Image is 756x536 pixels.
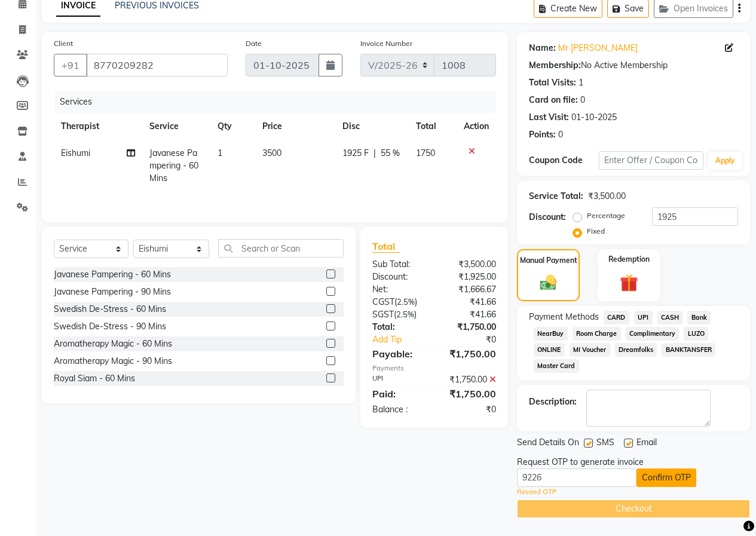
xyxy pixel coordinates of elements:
[363,271,434,283] div: Discount:
[535,273,562,292] img: _cash.svg
[599,151,703,170] input: Enter Offer / Coupon Code
[54,286,171,298] div: Javanese Pampering - 90 Mins
[657,311,683,324] span: CASH
[363,403,434,416] div: Balance :
[604,311,629,324] span: CARD
[608,254,650,265] label: Redemption
[636,468,696,487] button: Confirm OTP
[363,373,434,386] div: UPI
[446,333,505,346] div: ₹0
[636,436,657,451] span: Email
[218,148,222,158] span: 1
[596,436,614,451] span: SMS
[529,190,583,203] div: Service Total:
[54,320,166,333] div: Swedish De-Stress - 90 Mins
[54,113,142,140] th: Therapist
[434,387,505,401] div: ₹1,750.00
[54,268,171,281] div: Javanese Pampering - 60 Mins
[687,311,711,324] span: Bank
[55,91,505,113] div: Services
[614,272,644,294] img: _gift.svg
[529,94,578,106] div: Card on file:
[529,211,566,223] div: Discount:
[409,113,457,140] th: Total
[517,456,644,468] div: Request OTP to generate invoice
[363,308,434,321] div: ( )
[246,38,262,49] label: Date
[262,148,281,158] span: 3500
[587,210,625,221] label: Percentage
[615,343,657,357] span: Dreamfolks
[529,396,577,408] div: Description:
[529,42,556,54] div: Name:
[634,311,653,324] span: UPI
[571,111,617,124] div: 01-10-2025
[342,147,369,160] span: 1925 F
[255,113,335,140] th: Price
[534,327,568,341] span: NearBuy
[570,343,610,357] span: MI Voucher
[363,296,434,308] div: ( )
[708,152,742,170] button: Apply
[529,76,576,89] div: Total Visits:
[335,113,409,140] th: Disc
[372,363,496,373] div: Payments
[529,154,599,167] div: Coupon Code
[363,321,434,333] div: Total:
[363,347,434,361] div: Payable:
[534,359,579,373] span: Master Card
[374,147,376,160] span: |
[517,436,579,451] span: Send Details On
[363,283,434,296] div: Net:
[360,38,412,49] label: Invoice Number
[626,327,680,341] span: Complimentary
[534,343,565,357] span: ONLINE
[587,226,605,237] label: Fixed
[397,297,415,307] span: 2.5%
[434,308,505,321] div: ₹41.66
[558,128,563,141] div: 0
[529,311,599,323] span: Payment Methods
[54,372,135,385] div: Royal Siam - 60 Mins
[434,321,505,333] div: ₹1,750.00
[434,271,505,283] div: ₹1,925.00
[54,355,172,367] div: Aromatherapy Magic - 90 Mins
[381,147,400,160] span: 55 %
[396,310,414,319] span: 2.5%
[54,338,172,350] div: Aromatherapy Magic - 60 Mins
[529,59,738,72] div: No Active Membership
[434,403,505,416] div: ₹0
[61,148,90,158] span: Eishumi
[416,148,435,158] span: 1750
[529,128,556,141] div: Points:
[218,239,344,258] input: Search or Scan
[588,190,626,203] div: ₹3,500.00
[372,296,394,307] span: CGST
[573,327,621,341] span: Room Charge
[529,111,569,124] div: Last Visit:
[558,42,638,54] a: Mr [PERSON_NAME]
[520,255,577,266] label: Manual Payment
[684,327,708,341] span: LUZO
[210,113,256,140] th: Qty
[662,343,715,357] span: BANKTANSFER
[363,333,446,346] a: Add Tip
[434,283,505,296] div: ₹1,666.67
[372,309,394,320] span: SGST
[372,240,400,253] span: Total
[517,487,556,497] a: Resend OTP
[434,296,505,308] div: ₹41.66
[54,54,87,76] button: +91
[142,113,210,140] th: Service
[457,113,496,140] th: Action
[434,258,505,271] div: ₹3,500.00
[86,54,228,76] input: Search by Name/Mobile/Email/Code
[580,94,585,106] div: 0
[434,373,505,386] div: ₹1,750.00
[579,76,583,89] div: 1
[363,258,434,271] div: Sub Total:
[517,468,636,487] input: Enter OTP
[54,303,166,316] div: Swedish De-Stress - 60 Mins
[149,148,198,183] span: Javanese Pampering - 60 Mins
[529,59,581,72] div: Membership:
